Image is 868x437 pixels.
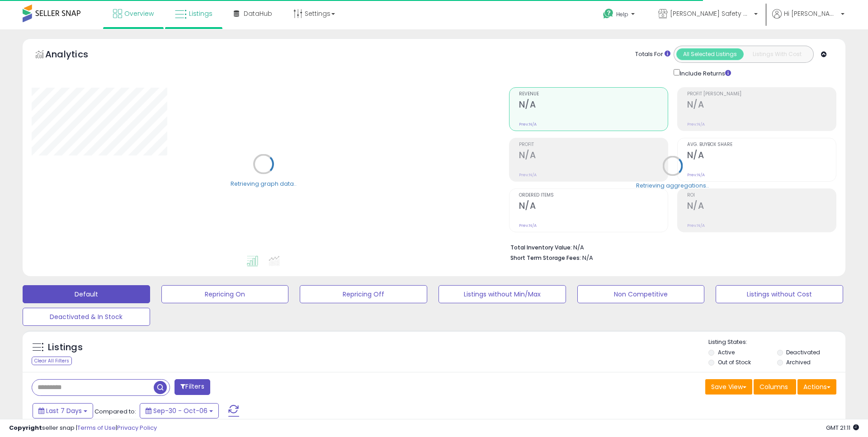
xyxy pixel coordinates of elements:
div: Totals For [635,50,670,59]
div: Retrieving aggregations.. [636,181,709,189]
button: Listings without Min/Max [439,285,566,303]
strong: Copyright [9,423,42,432]
span: Help [616,10,628,18]
button: Repricing Off [300,285,427,303]
span: Listings [189,9,212,18]
button: All Selected Listings [676,48,744,60]
button: Listings without Cost [716,285,843,303]
a: Hi [PERSON_NAME] [772,9,844,29]
button: Repricing On [161,285,289,303]
div: Include Returns [667,67,741,78]
button: Default [23,285,150,303]
span: [PERSON_NAME] Safety & Supply [670,9,751,18]
span: Overview [124,9,154,18]
div: seller snap | | [9,424,157,432]
i: Get Help [603,8,614,19]
button: Listings With Cost [743,48,811,60]
a: Help [596,1,644,29]
button: Deactivated & In Stock [23,308,150,326]
div: Retrieving graph data.. [231,179,297,188]
span: DataHub [244,9,272,18]
h5: Analytics [45,48,106,63]
button: Non Competitive [577,285,705,303]
span: Hi [PERSON_NAME] [784,9,838,18]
